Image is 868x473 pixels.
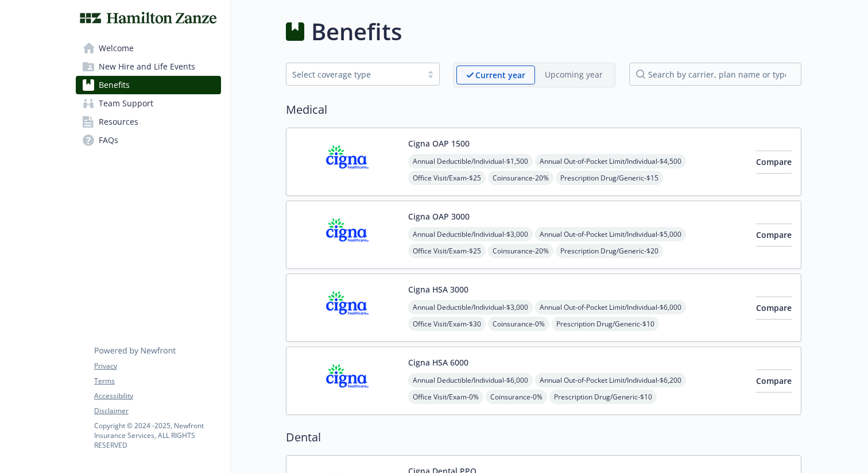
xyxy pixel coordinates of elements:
a: New Hire and Life Events [76,57,221,76]
span: Compare [756,302,792,313]
button: Compare [756,370,792,393]
p: Copyright © 2024 - 2025 , Newfront Insurance Services, ALL RIGHTS RESERVED [94,421,220,450]
button: Compare [756,297,792,320]
input: search by carrier, plan name or type [629,63,801,86]
span: Coinsurance - 20% [488,244,553,258]
button: Cigna HSA 6000 [408,356,468,368]
span: New Hire and Life Events [99,57,195,76]
span: Resources [99,113,138,131]
span: Compare [756,229,792,240]
span: Compare [756,375,792,386]
span: Annual Out-of-Pocket Limit/Individual - $4,500 [535,154,686,168]
p: Current year [475,69,525,81]
h2: Dental [286,429,801,446]
span: Annual Deductible/Individual - $6,000 [408,373,533,387]
img: CIGNA carrier logo [296,283,399,332]
span: Coinsurance - 20% [488,171,553,185]
span: Compare [756,156,792,167]
a: Privacy [94,361,220,371]
img: CIGNA carrier logo [296,137,399,186]
button: Compare [756,224,792,247]
span: Office Visit/Exam - $25 [408,244,486,258]
span: Upcoming year [535,66,613,84]
span: Coinsurance - 0% [486,390,547,404]
a: Disclaimer [94,406,220,416]
div: Select coverage type [292,68,416,80]
a: Welcome [76,39,221,57]
span: Prescription Drug/Generic - $10 [549,390,657,404]
h2: Medical [286,101,801,118]
a: Terms [94,376,220,386]
span: Welcome [99,39,134,57]
span: Annual Out-of-Pocket Limit/Individual - $6,200 [535,373,686,387]
span: Annual Deductible/Individual - $3,000 [408,300,533,314]
button: Compare [756,151,792,174]
button: Cigna OAP 1500 [408,137,470,149]
span: Team Support [99,94,153,113]
h1: Benefits [311,14,402,49]
a: Team Support [76,94,221,113]
span: Annual Deductible/Individual - $1,500 [408,154,533,168]
span: Prescription Drug/Generic - $15 [556,171,663,185]
span: Prescription Drug/Generic - $20 [556,244,663,258]
span: Prescription Drug/Generic - $10 [552,317,659,331]
img: CIGNA carrier logo [296,356,399,405]
span: Annual Deductible/Individual - $3,000 [408,227,533,241]
span: Benefits [99,76,130,94]
span: Office Visit/Exam - $30 [408,317,486,331]
span: FAQs [99,131,118,149]
button: Cigna HSA 3000 [408,283,468,295]
span: Annual Out-of-Pocket Limit/Individual - $5,000 [535,227,686,241]
p: Upcoming year [545,68,603,80]
span: Office Visit/Exam - 0% [408,390,483,404]
span: Coinsurance - 0% [488,317,549,331]
button: Cigna OAP 3000 [408,210,470,222]
span: Annual Out-of-Pocket Limit/Individual - $6,000 [535,300,686,314]
img: CIGNA carrier logo [296,210,399,259]
a: Accessibility [94,391,220,401]
span: Office Visit/Exam - $25 [408,171,486,185]
a: Benefits [76,76,221,94]
a: FAQs [76,131,221,149]
a: Resources [76,113,221,131]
